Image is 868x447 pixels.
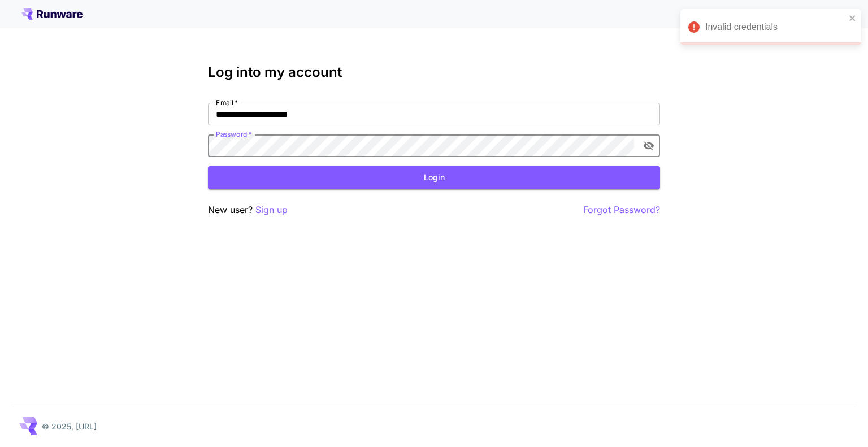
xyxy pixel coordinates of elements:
button: toggle password visibility [639,136,659,156]
p: © 2025, [URL] [42,420,97,432]
button: close [849,14,857,23]
p: New user? [208,203,288,217]
button: Login [208,166,660,189]
div: Invalid credentials [705,20,845,34]
h3: Log into my account [208,64,660,80]
button: Forgot Password? [583,203,660,217]
label: Email [216,98,238,107]
button: Sign up [255,203,288,217]
label: Password [216,129,252,139]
